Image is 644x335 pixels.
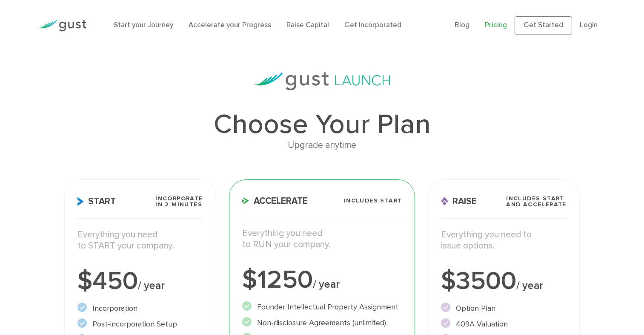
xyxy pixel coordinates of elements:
p: Everything you need to START your company. [77,229,203,252]
span: / year [516,279,543,292]
img: Raise Icon [441,197,448,206]
a: Raise Capital [286,21,329,29]
h1: Choose Your Plan [64,111,580,138]
a: Get Incorporated [344,21,401,29]
li: Founder Intellectual Property Assignment [242,301,402,313]
a: Blog [455,21,469,29]
span: Raise [441,197,477,206]
img: gust-launch-logos.svg [254,72,390,90]
span: Start [77,197,116,206]
img: Start Icon X2 [77,197,84,206]
span: Accelerate [242,196,308,205]
span: Includes START and ACCELERATE [506,196,567,208]
div: $3500 [441,269,566,294]
li: Option Plan [441,303,566,314]
div: $450 [77,269,203,294]
span: / year [138,279,165,292]
div: $1250 [242,267,402,293]
li: Post-incorporation Setup [77,318,203,330]
li: 409A Valuation [441,318,566,330]
img: Accelerate Icon [242,197,249,204]
a: Accelerate your Progress [189,21,271,29]
span: Incorporate in 2 Minutes [155,196,203,208]
a: Get Started [515,16,572,35]
li: Non-disclosure Agreements (unlimited) [242,317,402,329]
a: Start your Journey [114,21,173,29]
span: / year [313,278,340,291]
a: Login [580,21,598,29]
span: Includes START [344,198,402,204]
p: Everything you need to RUN your company. [242,228,402,251]
p: Everything you need to issue options. [441,229,566,252]
div: Upgrade anytime [64,138,580,153]
li: Incorporation [77,303,203,314]
a: Pricing [485,21,507,29]
img: Gust Logo [39,20,86,32]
